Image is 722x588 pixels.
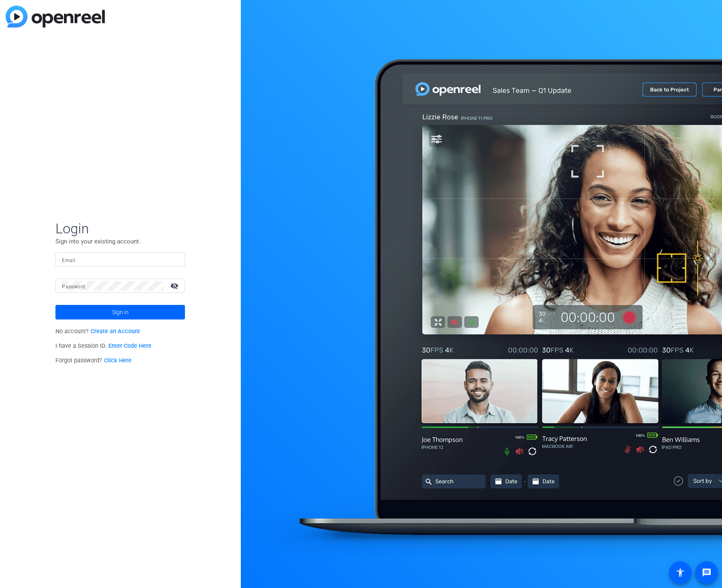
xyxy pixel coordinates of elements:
[112,302,129,322] span: Sign in
[62,255,178,264] input: Enter Email Address
[166,280,185,292] mat-icon: visibility_off
[6,6,105,27] img: blue-gradient.svg
[675,568,685,577] mat-icon: accessibility
[702,568,711,577] mat-icon: message
[62,258,75,263] mat-label: Email
[55,357,132,364] span: Forgot password?
[91,328,140,335] a: Create an Account
[55,343,151,349] span: I have a Session ID.
[108,343,151,349] a: Enter Code Here
[55,328,140,335] span: No account?
[62,284,85,290] mat-label: Password
[55,305,185,319] button: Sign in
[55,237,185,246] p: Sign into your existing account.
[55,220,185,237] span: Login
[104,357,132,364] a: Click Here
